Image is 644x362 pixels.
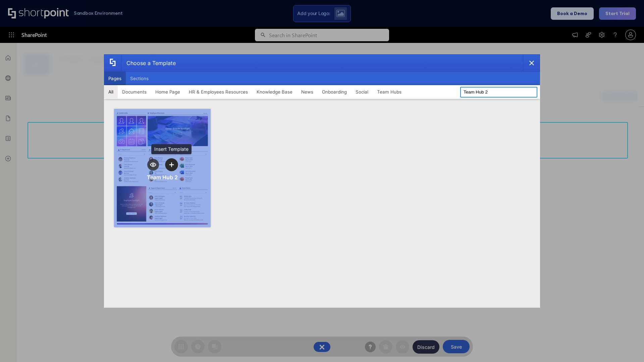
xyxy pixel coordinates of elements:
[523,284,644,362] iframe: Chat Widget
[184,85,252,99] button: HR & Employees Resources
[460,87,537,98] input: Search
[121,55,176,71] div: Choose a Template
[126,72,153,85] button: Sections
[351,85,373,99] button: Social
[297,85,318,99] button: News
[151,85,184,99] button: Home Page
[104,85,118,99] button: All
[373,85,406,99] button: Team Hubs
[252,85,297,99] button: Knowledge Base
[104,72,126,85] button: Pages
[147,174,178,181] div: Team Hub 2
[318,85,351,99] button: Onboarding
[104,54,540,308] div: template selector
[118,85,151,99] button: Documents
